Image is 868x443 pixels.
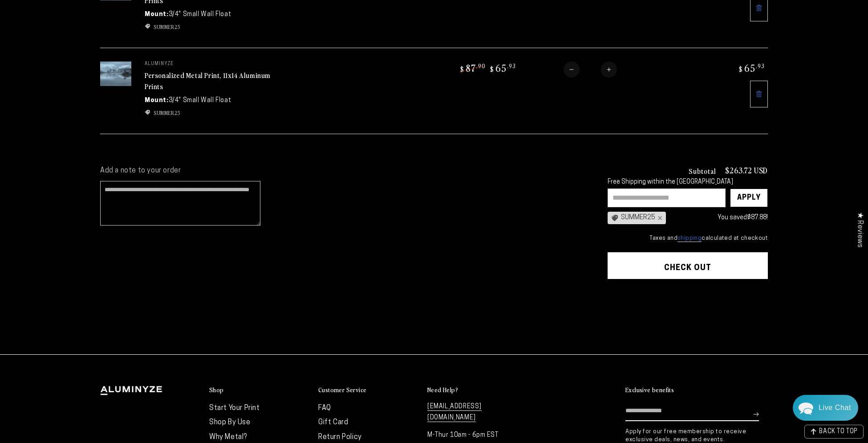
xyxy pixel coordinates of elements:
[625,386,768,394] summary: Exclusive benefits
[318,386,418,394] summary: Customer Service
[29,158,173,166] p: Hi Judit, As reviewed by our image processor, your source file does have the green tint. I am att...
[737,189,761,207] div: Apply
[145,70,271,91] a: Personalized Metal Print, 11x14 Aluminum Prints
[41,90,157,99] div: Aluminyze
[677,235,702,242] a: shipping
[655,214,662,221] div: ×
[625,386,674,394] h2: Exclusive benefits
[318,419,348,426] a: Gift Card
[29,129,173,137] p: Hi [PERSON_NAME], Upon checking [DATE], your parcel is estimated to be delivered by [DATE]. For y...
[100,166,590,176] label: Add a note to your order
[318,386,366,394] h2: Customer Service
[157,149,173,156] div: [DATE]
[739,65,743,74] span: $
[209,386,309,394] summary: Shop
[145,96,169,105] dt: Mount:
[100,62,131,86] img: 11"x14" Rectangle White Glossy Aluminyzed Photo
[608,212,666,224] div: SUMMER25
[756,62,765,70] sup: .93
[145,23,278,31] li: SUMMER25
[427,430,527,441] p: M-Thur 10am - 6pm EST
[738,62,765,74] bdi: 65
[145,109,278,117] ul: Discount
[209,405,260,412] a: Start Your Print
[427,386,458,394] h2: Need Help?
[59,269,130,283] a: Leave A Message
[145,10,169,19] dt: Mount:
[750,81,768,107] a: Remove 11"x14" Rectangle White Glossy Aluminyzed Photo
[157,120,173,127] div: [DATE]
[41,148,157,156] div: [PERSON_NAME]
[427,403,482,422] a: [EMAIL_ADDRESS][DOMAIN_NAME]
[169,10,231,19] dd: 3/4" Small Wall Float
[753,401,759,428] button: Subscribe
[819,429,858,435] span: BACK TO TOP
[18,74,170,82] div: Recent Conversations
[169,96,231,105] dd: 3/4" Small Wall Float
[29,90,38,99] img: 281bc0c6d78f608912246c0ee3e20b84
[29,119,38,128] img: fba842a801236a3782a25bbf40121a09
[318,405,331,412] a: FAQ
[851,205,868,254] div: Click to open Judge.me floating reviews tab
[145,109,278,117] li: SUMMER25
[747,214,767,221] span: $87.88
[459,62,486,74] bdi: 87
[490,65,494,74] span: $
[608,179,768,186] div: Free Shipping within the [GEOGRAPHIC_DATA]
[29,100,173,108] p: Hi [PERSON_NAME], Thank you so much for going out of your way to make sure they get the print. I ...
[689,167,716,174] h3: Subtotal
[41,119,157,128] div: [PERSON_NAME]
[68,256,121,260] span: We run on
[476,62,486,70] sup: .90
[507,62,516,70] sup: .93
[157,91,173,98] div: [DATE]
[608,234,768,243] small: Taxes and calculated at checkout
[460,65,464,74] span: $
[145,62,278,67] p: aluminyze
[489,62,516,74] bdi: 65
[95,254,120,261] span: Re:amaze
[608,296,768,320] iframe: PayPal-paypal
[608,252,768,279] button: Check out
[318,434,362,441] a: Return Policy
[427,386,527,394] summary: Need Help?
[209,434,247,441] a: Why Metal?
[65,13,88,37] img: Marie J
[580,62,601,78] input: Quantity for Personalized Metal Print, 11x14 Aluminum Prints
[67,45,122,51] span: Away until [DATE]
[209,386,224,394] h2: Shop
[83,13,106,37] img: John
[725,166,768,174] p: $263.72 USD
[102,13,125,37] img: Helga
[793,395,858,421] div: Chat widget toggle
[145,23,278,31] ul: Discount
[670,212,768,223] div: You saved !
[209,419,251,426] a: Shop By Use
[29,148,38,157] img: fba842a801236a3782a25bbf40121a09
[819,395,851,421] div: Contact Us Directly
